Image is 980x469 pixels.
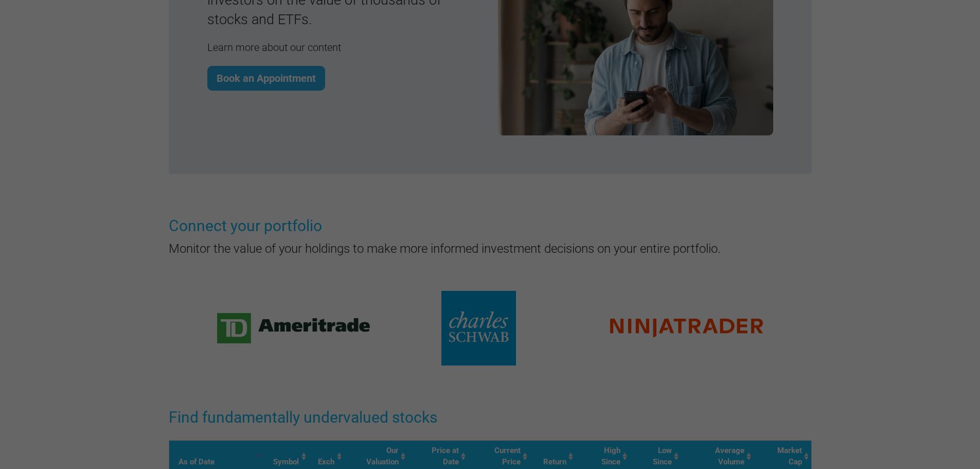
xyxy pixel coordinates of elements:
h4: Monitor the value of your holdings to make more informed investment decisions on your entire port... [169,241,812,256]
img: Charles Schwab [441,291,516,366]
img: NinjaTrader_Logo.png [610,319,763,338]
h3: Connect your portfolio [169,215,812,237]
h3: Find fundamentally undervalued stocks [169,407,812,428]
a: Book an Appointment [207,66,325,91]
img: Learn more about stockcalc's integration with TD VEO Open Access [217,313,370,343]
h4: Learn more about our content [207,41,483,54]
